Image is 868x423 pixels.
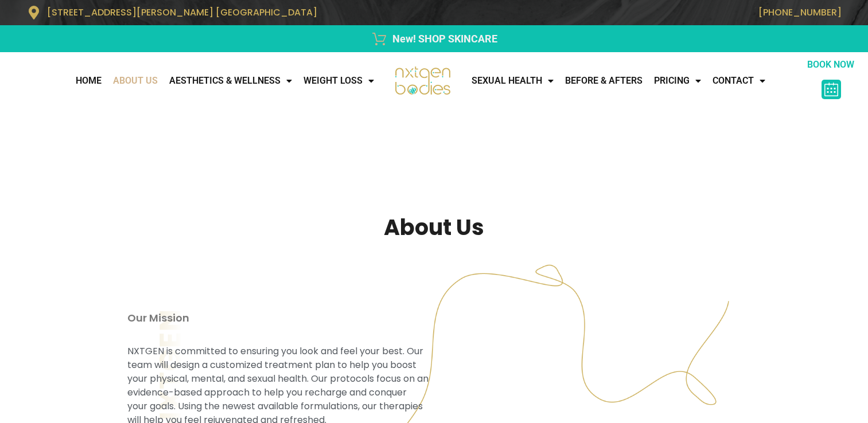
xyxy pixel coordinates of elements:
[107,69,164,92] a: About Us
[298,69,380,92] a: WEIGHT LOSS
[6,69,380,92] nav: Menu
[559,69,648,92] a: Before & Afters
[466,69,559,92] a: Sexual Health
[70,69,107,92] a: Home
[164,69,298,92] a: AESTHETICS & WELLNESS
[27,31,842,46] a: New! SHOP SKINCARE
[390,31,497,46] span: New! SHOP SKINCARE
[170,212,698,242] h2: About Us
[648,69,707,92] a: Pricing
[466,69,806,92] nav: Menu
[127,311,429,325] p: Our Mission
[47,6,317,19] span: [STREET_ADDRESS][PERSON_NAME] [GEOGRAPHIC_DATA]
[440,7,842,18] p: [PHONE_NUMBER]
[805,58,856,72] p: BOOK NOW
[707,69,771,92] a: CONTACT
